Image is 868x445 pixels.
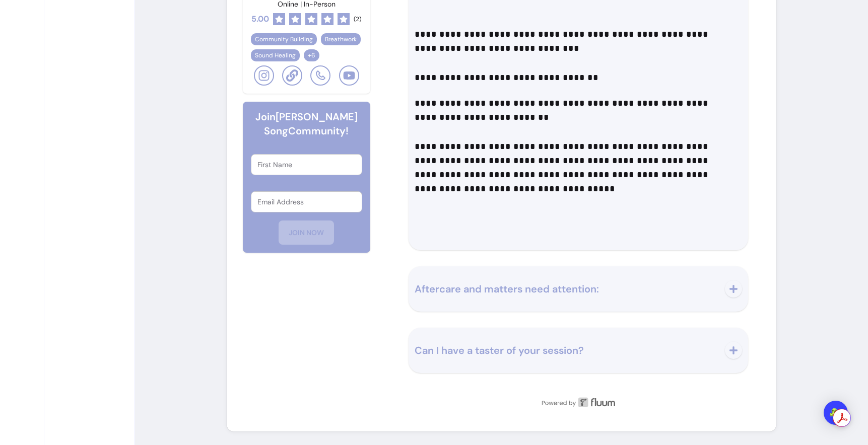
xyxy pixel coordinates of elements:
[405,397,752,407] img: powered by Fluum
[415,344,584,357] span: Can I have a taster of your session?
[415,272,742,306] button: Aftercare and matters need attention:
[251,110,362,138] h6: Join [PERSON_NAME] Song Community!
[824,401,848,425] div: Open Intercom Messenger
[255,51,296,59] span: Sound Healing
[257,197,356,207] input: Email Address
[354,15,361,23] span: ( 2 )
[251,13,269,25] span: 5.00
[257,160,356,170] input: First Name
[255,35,313,43] span: Community Building
[325,35,357,43] span: Breathwork
[415,334,742,367] button: Can I have a taster of your session?
[415,282,599,295] span: Aftercare and matters need attention:
[306,51,317,59] span: + 6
